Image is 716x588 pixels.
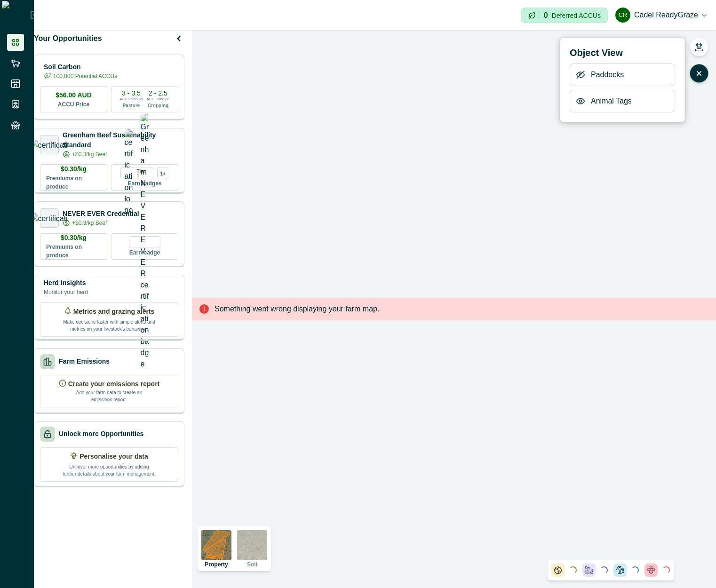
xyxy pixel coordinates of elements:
p: Farm Emissions [59,357,110,366]
p: Cropping [148,102,168,109]
p: Deferred ACCUs [552,12,601,19]
button: Cadel ReadyGrazeCadel ReadyGraze [615,4,707,26]
img: certification logo [31,213,69,222]
p: Unlock more Opportunities [59,429,143,439]
p: Tier 1 [137,167,149,178]
p: Paddocks [591,69,624,80]
p: +$0.3/kg Beef [72,219,107,227]
p: Metrics and grazing alerts [73,307,155,317]
p: ACCUs/ha/pa [147,96,170,102]
p: 2 - 2.5 [149,90,167,96]
p: Your Opportunities [34,33,102,44]
img: certification logo [125,129,133,216]
p: Animal Tags [591,95,632,107]
p: Uncover more opportunities by adding further details about your farm management. [62,461,156,477]
p: $0.30/kg [61,233,87,243]
p: Soil [247,562,257,567]
p: Add your farm data to create an emissions report. [74,389,144,403]
p: Premiums on produce [46,243,101,260]
p: Personalise your data [80,452,148,461]
p: +$0.3/kg Beef [72,150,107,159]
p: Object View [570,46,675,60]
p: 3 - 3.5 [122,90,141,96]
p: 0 [544,12,548,19]
p: ACCU Price [58,100,89,109]
p: 1+ [160,170,166,176]
p: $0.30/kg [61,164,87,174]
p: NEVER EVER Credential [63,209,139,219]
img: certification logo [31,140,69,149]
p: Property [205,562,228,567]
p: Pasture [123,102,140,109]
p: ACCUs/ha/pa [120,96,143,102]
p: Premiums on produce [46,174,101,191]
img: Logo [2,1,31,29]
img: property preview [201,530,231,560]
p: $56.00 AUD [56,90,92,100]
div: Something went wrong displaying your farm map. [192,298,716,320]
p: Herd Insights [44,278,88,288]
p: Create your emissions report [68,379,160,389]
div: more credentials avaialble [157,167,169,178]
p: Soil Carbon [44,62,117,72]
p: Earn badges [127,178,161,188]
p: Earn badge [129,247,160,257]
p: Make decisions faster with simple alerts and metrics on your livestock’s behaviour. [62,317,156,333]
p: Monitor your herd [44,288,88,296]
p: 100,000 Potential ACCUs [53,72,117,80]
img: Greenham NEVER EVER certification badge [141,114,149,370]
p: Greenham Beef Sustainability Standard [63,130,178,150]
img: soil preview [237,530,267,560]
